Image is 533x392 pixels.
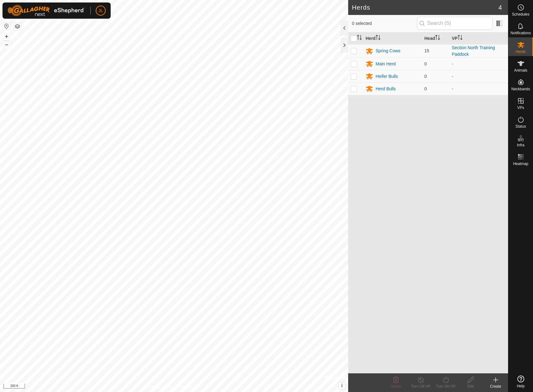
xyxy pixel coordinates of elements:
span: VPs [517,106,524,110]
span: JL [98,7,103,14]
span: Herds [516,50,526,54]
span: 0 selected [352,20,417,27]
div: Turn On VP [433,384,458,389]
div: Create [483,384,508,389]
a: Section North Training Paddock [452,45,495,57]
div: Herd Bulls [376,86,396,92]
p-sorticon: Activate to sort [376,36,381,41]
button: i [339,382,345,389]
a: Privacy Policy [149,384,173,390]
th: Head [422,32,449,45]
span: Status [515,125,526,128]
span: Notifications [511,31,531,35]
span: Delete [391,384,401,389]
input: Search (S) [417,17,492,30]
div: Edit [458,384,483,389]
div: Heifer Bulls [376,73,398,80]
h2: Herds [352,4,498,11]
div: Turn Off VP [408,384,433,389]
span: Neckbands [511,87,530,91]
button: – [3,41,10,48]
span: Schedules [512,12,529,16]
span: 4 [498,3,502,12]
button: Reset Map [3,22,10,30]
div: Main Herd [376,61,396,67]
span: 0 [425,74,427,79]
th: Herd [363,32,422,45]
div: Spring Cows [376,48,400,54]
p-sorticon: Activate to sort [435,36,440,41]
span: Help [517,384,525,388]
span: 0 [425,61,427,66]
span: i [341,383,343,388]
p-sorticon: Activate to sort [458,36,463,41]
span: Animals [514,68,527,72]
th: VP [449,32,508,45]
td: - [449,58,508,70]
span: Heatmap [513,162,528,166]
a: Contact Us [180,384,199,390]
img: Gallagher Logo [7,5,85,16]
span: 0 [425,86,427,91]
span: Infra [517,143,524,147]
td: - [449,83,508,95]
span: 15 [425,48,430,53]
button: Map Layers [14,23,21,30]
a: Help [508,373,533,390]
p-sorticon: Activate to sort [357,36,362,41]
td: - [449,70,508,83]
button: + [3,33,10,40]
